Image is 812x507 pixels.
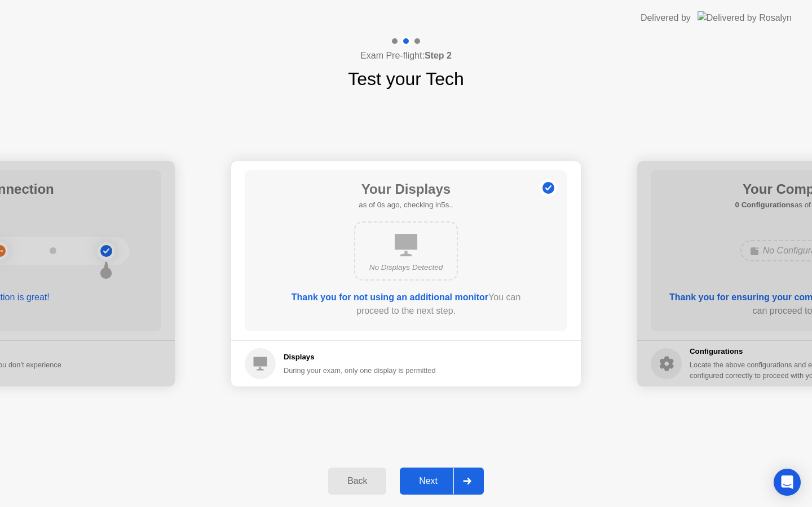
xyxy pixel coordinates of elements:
[364,262,448,273] div: No Displays Detected
[425,51,452,60] b: Step 2
[284,365,436,376] div: During your exam, only one display is permitted
[277,291,535,318] div: You can proceed to the next step.
[403,476,453,486] div: Next
[348,65,464,92] h1: Test your Tech
[698,11,792,24] img: Delivered by Rosalyn
[774,469,801,496] div: Open Intercom Messenger
[292,292,488,302] b: Thank you for not using an additional monitor
[328,468,386,495] button: Back
[400,468,484,495] button: Next
[284,352,436,363] h5: Displays
[641,11,691,25] div: Delivered by
[359,199,453,211] h5: as of 0s ago, checking in5s..
[359,179,453,199] h1: Your Displays
[332,476,383,486] div: Back
[360,49,452,63] h4: Exam Pre-flight:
